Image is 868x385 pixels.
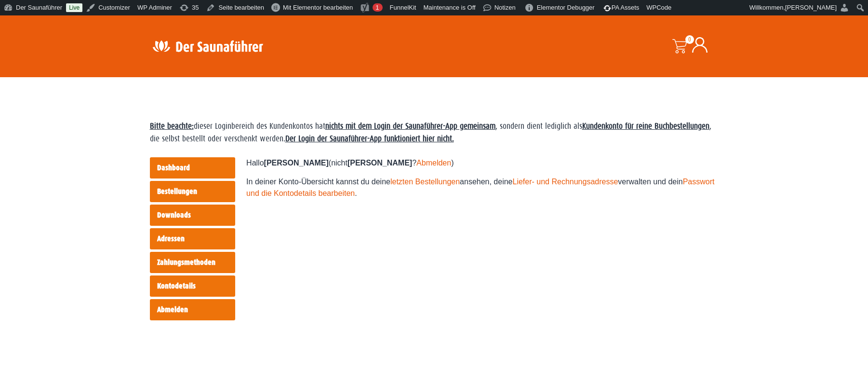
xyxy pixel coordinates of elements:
[264,159,329,167] strong: [PERSON_NAME]
[390,178,460,186] a: letzten Bestellungen
[375,4,379,11] span: 1
[150,157,235,323] nav: Kontoseiten
[150,228,235,249] a: Adressen
[785,4,837,11] span: [PERSON_NAME]
[582,122,709,131] strong: Kundenkonto für reine Buchbestellungen
[347,159,412,167] strong: [PERSON_NAME]
[150,299,235,320] a: Abmelden
[685,35,694,44] span: 0
[246,176,718,199] p: In deiner Konto-Übersicht kannst du deine ansehen, deine verwalten und dein .
[150,122,194,131] span: Bitte beachte:
[513,178,618,186] a: Liefer- und Rechnungsadresse
[150,205,235,226] a: Downloads
[285,134,454,143] strong: Der Login der Saunaführer-App funktioniert hier nicht.
[416,159,451,167] a: Abmelden
[66,3,82,12] a: Live
[150,252,235,273] a: Zahlungsmethoden
[283,4,353,11] span: Mit Elementor bearbeiten
[325,122,495,131] strong: nichts mit dem Login der Saunaführer-App gemeinsam
[150,122,711,143] span: dieser Loginbereich des Kundenkontos hat , sondern dient lediglich als , die selbst bestellt oder...
[246,178,714,197] a: Passwort und die Kontodetails bearbeiten
[150,181,235,202] a: Bestellungen
[150,275,235,297] a: Kontodetails
[246,157,718,169] p: Hallo (nicht ? )
[150,157,235,179] a: Dashboard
